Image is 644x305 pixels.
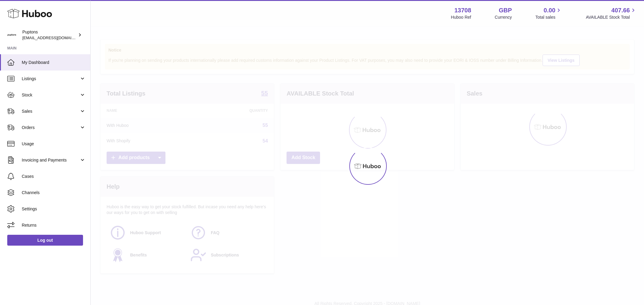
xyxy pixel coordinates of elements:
img: hello@puptons.com [7,30,16,39]
span: Sales [22,108,79,114]
span: [EMAIL_ADDRESS][DOMAIN_NAME] [22,35,89,40]
span: Settings [22,206,86,212]
span: Channels [22,190,86,196]
a: 0.00 Total sales [535,6,562,20]
div: Currency [495,14,512,20]
div: Puptons [22,29,77,41]
span: Stock [22,92,79,98]
span: Cases [22,174,86,179]
span: 407.66 [611,6,630,14]
span: Total sales [535,14,562,20]
strong: 13708 [454,6,471,14]
strong: GBP [499,6,512,14]
span: Invoicing and Payments [22,157,79,163]
span: Listings [22,76,79,82]
a: 407.66 AVAILABLE Stock Total [586,6,637,20]
span: Orders [22,125,79,130]
span: Returns [22,222,86,228]
span: Usage [22,141,86,147]
a: Log out [7,235,83,246]
span: AVAILABLE Stock Total [586,14,637,20]
div: Huboo Ref [451,14,471,20]
span: 0.00 [544,6,556,14]
span: My Dashboard [22,60,86,65]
